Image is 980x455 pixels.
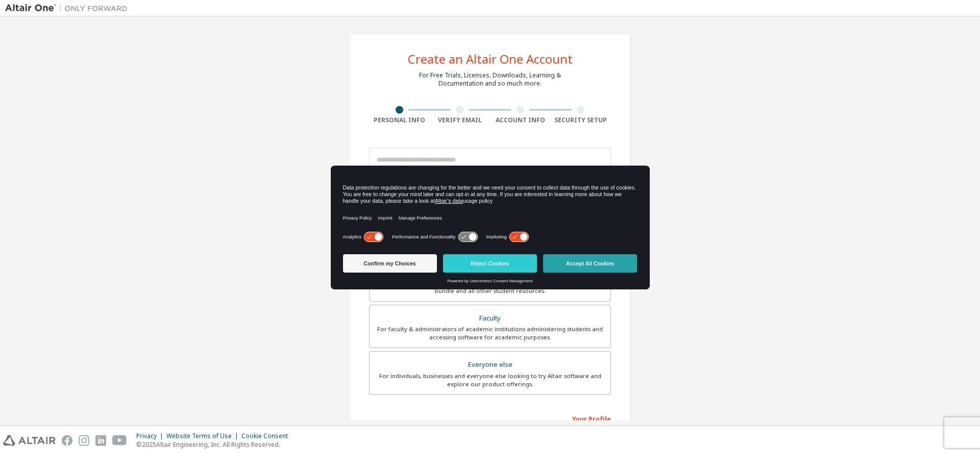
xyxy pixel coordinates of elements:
[166,432,241,440] div: Website Terms of Use
[136,440,294,449] p: © 2025 Altair Engineering, Inc. All Rights Reserved.
[112,435,127,446] img: youtube.svg
[376,311,604,326] div: Faculty
[408,53,573,65] div: Create an Altair One Account
[95,435,106,446] img: linkedin.svg
[369,116,430,124] div: Personal Info
[136,432,166,440] div: Privacy
[430,116,491,124] div: Verify Email
[376,358,604,372] div: Everyone else
[490,116,551,124] div: Account Info
[551,116,611,124] div: Security Setup
[241,432,294,440] div: Cookie Consent
[369,410,611,426] div: Your Profile
[79,435,89,446] img: instagram.svg
[3,435,56,446] img: altair_logo.svg
[376,372,604,388] div: For individuals, businesses and everyone else looking to try Altair software and explore our prod...
[376,325,604,341] div: For faculty & administrators of academic institutions administering students and accessing softwa...
[62,435,72,446] img: facebook.svg
[419,71,561,88] div: For Free Trials, Licenses, Downloads, Learning & Documentation and so much more.
[5,3,133,13] img: Altair One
